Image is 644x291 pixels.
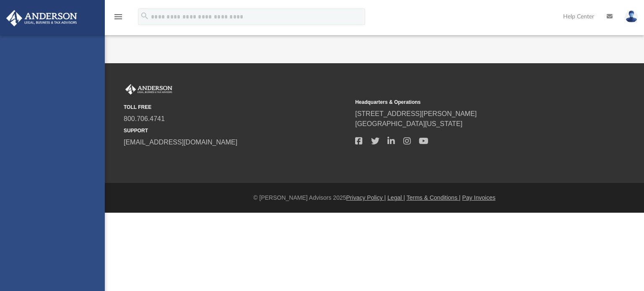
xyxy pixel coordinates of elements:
small: TOLL FREE [124,103,349,111]
a: [STREET_ADDRESS][PERSON_NAME] [355,110,477,117]
img: User Pic [625,10,638,23]
small: SUPPORT [124,127,349,134]
a: Privacy Policy | [346,194,386,201]
a: [GEOGRAPHIC_DATA][US_STATE] [355,120,462,127]
a: [EMAIL_ADDRESS][DOMAIN_NAME] [124,139,237,146]
a: Legal | [387,194,405,201]
small: Headquarters & Operations [355,98,581,106]
a: 800.706.4741 [124,115,165,122]
i: search [140,11,149,21]
img: Anderson Advisors Platinum Portal [124,84,174,95]
img: Anderson Advisors Platinum Portal [4,10,80,26]
a: menu [113,16,123,22]
div: © [PERSON_NAME] Advisors 2025 [105,193,644,202]
i: menu [113,12,123,22]
a: Terms & Conditions | [407,194,461,201]
a: Pay Invoices [462,194,495,201]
